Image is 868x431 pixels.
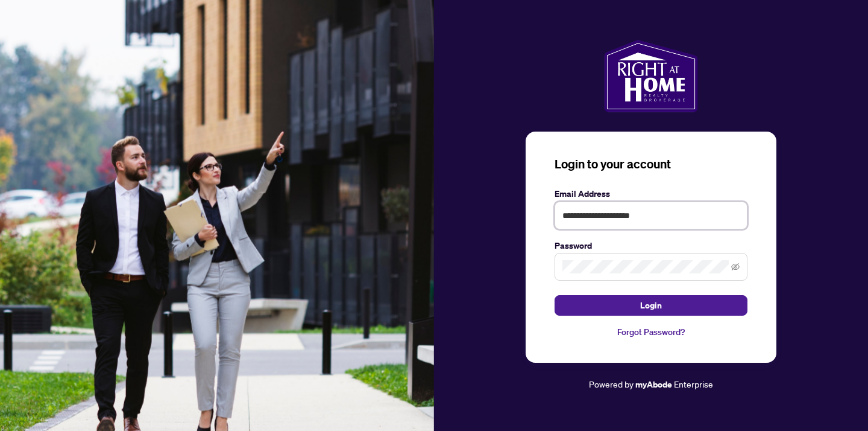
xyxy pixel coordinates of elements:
[635,378,672,391] a: myAbode
[731,263,740,271] span: eye-invisible
[555,325,747,339] a: Forgot Password?
[674,378,713,389] span: Enterprise
[555,187,747,200] label: Email Address
[555,295,747,316] button: Login
[555,156,747,173] h3: Login to your account
[589,378,634,389] span: Powered by
[640,296,662,315] span: Login
[604,40,697,112] img: ma-logo
[555,239,747,252] label: Password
